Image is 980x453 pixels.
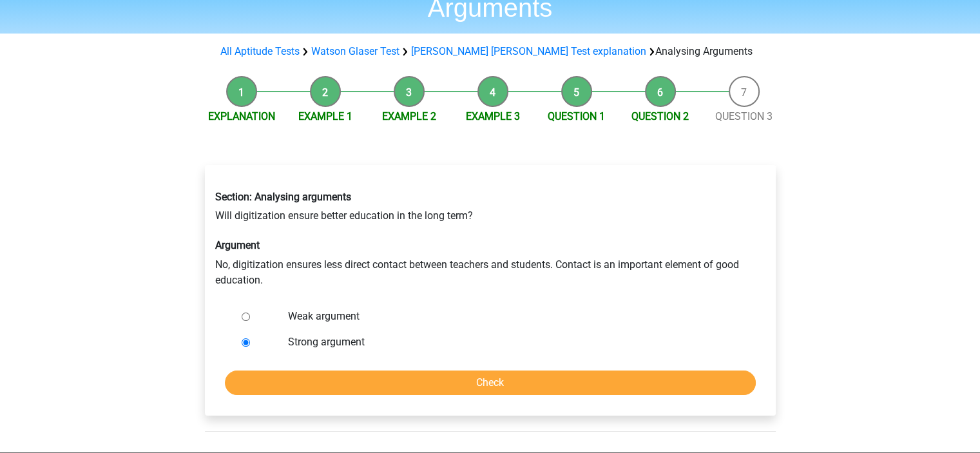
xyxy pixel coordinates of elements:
[548,110,605,122] a: Question 1
[311,45,399,57] a: Watson Glaser Test
[288,309,734,324] label: Weak argument
[208,110,275,122] a: Explanation
[220,45,300,57] a: All Aptitude Tests
[298,110,352,122] a: Example 1
[466,110,520,122] a: Example 3
[411,45,646,57] a: [PERSON_NAME] [PERSON_NAME] Test explanation
[225,371,756,395] input: Check
[382,110,436,122] a: Example 2
[215,44,765,59] div: Analysing Arguments
[215,191,765,203] h6: Section: Analysing arguments
[715,110,773,122] a: Question 3
[631,110,689,122] a: Question 2
[206,180,775,298] div: Will digitization ensure better education in the long term? No, digitization ensures less direct ...
[215,239,765,251] h6: Argument
[288,334,734,350] label: Strong argument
